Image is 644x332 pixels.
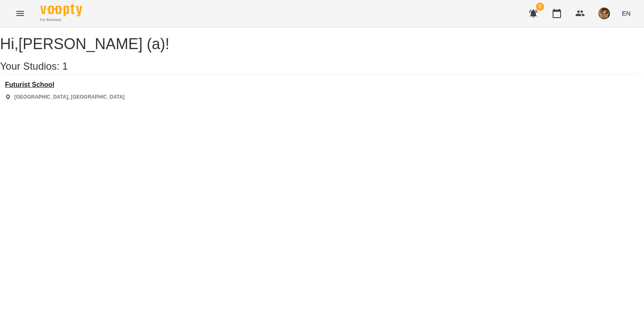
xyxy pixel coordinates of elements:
[536,3,544,11] span: 2
[622,9,631,18] span: EN
[598,8,610,19] img: 166010c4e833d35833869840c76da126.jpeg
[62,60,68,72] span: 1
[40,4,82,16] img: Voopty Logo
[5,81,125,89] a: Futurist School
[40,17,82,23] span: For Business
[14,94,125,101] p: [GEOGRAPHIC_DATA], [GEOGRAPHIC_DATA]
[10,3,30,24] button: Menu
[618,5,634,21] button: EN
